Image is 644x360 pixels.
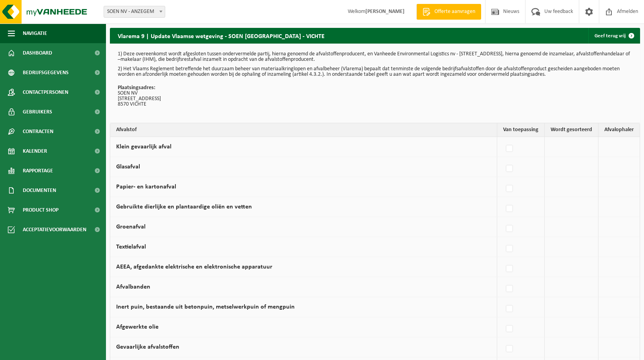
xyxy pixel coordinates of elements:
[416,4,481,20] a: Offerte aanvragen
[110,123,497,137] th: Afvalstof
[23,24,47,43] span: Navigatie
[104,6,165,18] span: SOEN NV - ANZEGEM
[116,224,146,230] label: Groenafval
[116,244,146,250] label: Textielafval
[116,304,295,310] label: Inert puin, bestaande uit betonpuin, metselwerkpuin of mengpuin
[545,123,598,137] th: Wordt gesorteerd
[118,51,632,62] p: 1) Deze overeenkomst wordt afgesloten tussen ondervermelde partij, hierna genoemd de afvalstoffen...
[116,284,150,290] label: Afvalbanden
[23,161,53,181] span: Rapportage
[23,141,47,161] span: Kalender
[23,122,53,141] span: Contracten
[104,6,165,17] span: SOEN NV - ANZEGEM
[116,184,176,190] label: Papier- en kartonafval
[116,264,272,270] label: AEEA, afgedankte elektrische en elektronische apparatuur
[598,123,640,137] th: Afvalophaler
[23,82,68,102] span: Contactpersonen
[23,63,69,82] span: Bedrijfsgegevens
[116,144,171,150] label: Klein gevaarlijk afval
[116,344,179,350] label: Gevaarlijke afvalstoffen
[23,220,86,239] span: Acceptatievoorwaarden
[23,200,58,220] span: Product Shop
[497,123,545,137] th: Van toepassing
[110,28,332,43] h2: Vlarema 9 | Update Vlaamse wetgeving - SOEN [GEOGRAPHIC_DATA] - VICHTE
[116,204,252,210] label: Gebruikte dierlijke en plantaardige oliën en vetten
[365,9,405,15] strong: [PERSON_NAME]
[118,85,632,107] p: SOEN NV [STREET_ADDRESS] 8570 VICHTE
[118,85,155,91] strong: Plaatsingsadres:
[116,324,159,330] label: Afgewerkte olie
[588,28,639,44] a: Geef terug vrij
[432,8,477,16] span: Offerte aanvragen
[23,43,52,63] span: Dashboard
[23,102,52,122] span: Gebruikers
[118,66,632,77] p: 2) Het Vlaams Reglement betreffende het duurzaam beheer van materiaalkringlopen en afvalbeheer (V...
[23,181,56,200] span: Documenten
[116,164,140,170] label: Glasafval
